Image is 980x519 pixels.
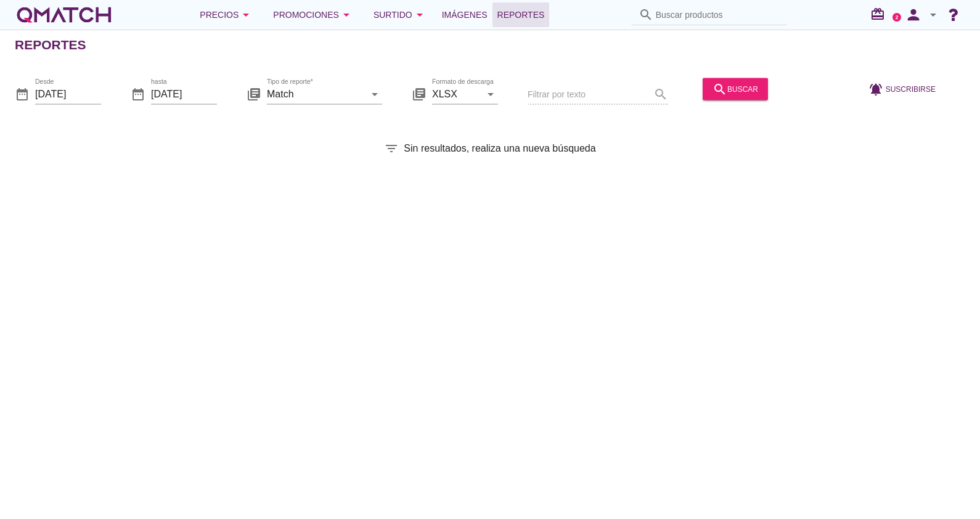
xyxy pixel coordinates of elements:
[713,81,727,96] i: search
[713,81,758,96] div: buscar
[412,7,427,22] i: arrow_drop_down
[374,7,427,22] div: Surtido
[364,2,437,27] button: Surtido
[901,6,926,23] i: person
[432,84,481,104] input: Formato de descarga
[200,7,253,22] div: Precios
[886,83,936,94] span: Suscribirse
[35,84,101,104] input: Desde
[367,86,382,101] i: arrow_drop_down
[497,7,545,22] span: Reportes
[15,35,86,55] h2: Reportes
[15,86,30,101] i: date_range
[15,2,113,27] a: white-qmatch-logo
[339,7,354,22] i: arrow_drop_down
[492,2,550,27] a: Reportes
[703,78,768,100] button: buscar
[868,81,886,96] i: notifications_active
[404,141,595,156] span: Sin resultados, realiza una nueva búsqueda
[151,84,217,104] input: hasta
[442,7,488,22] span: Imágenes
[870,7,890,22] i: redeem
[273,7,354,22] div: Promociones
[131,86,145,101] i: date_range
[656,5,779,25] input: Buscar productos
[483,86,498,101] i: arrow_drop_down
[859,78,945,100] button: Suscribirse
[239,7,253,22] i: arrow_drop_down
[267,84,365,104] input: Tipo de reporte*
[437,2,492,27] a: Imágenes
[892,13,901,22] a: 2
[639,7,653,22] i: search
[190,2,263,27] button: Precios
[412,86,427,101] i: library_books
[263,2,364,27] button: Promociones
[247,86,261,101] i: library_books
[896,14,899,20] text: 2
[926,7,941,22] i: arrow_drop_down
[384,141,399,156] i: filter_list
